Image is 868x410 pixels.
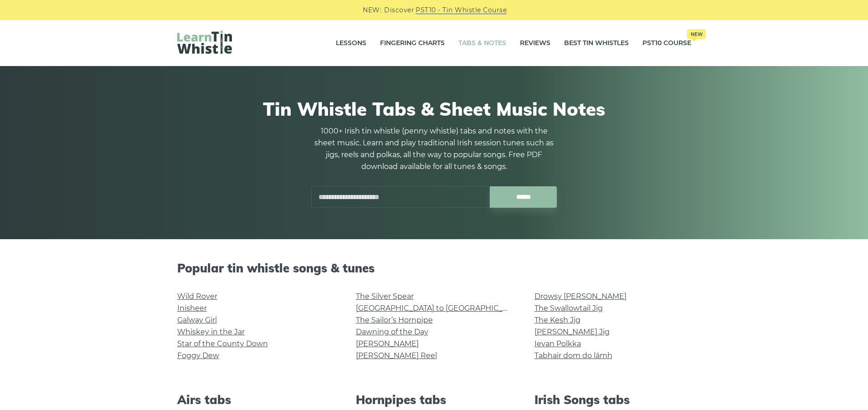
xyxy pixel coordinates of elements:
a: The Silver Spear [356,292,414,301]
a: Tabs & Notes [458,32,506,55]
h2: Airs tabs [177,393,334,407]
p: 1000+ Irish tin whistle (penny whistle) tabs and notes with the sheet music. Learn and play tradi... [311,125,557,173]
a: Star of the County Down [177,339,268,348]
img: LearnTinWhistle.com [177,31,232,54]
a: [PERSON_NAME] Jig [534,328,610,336]
h2: Hornpipes tabs [356,393,513,407]
a: [PERSON_NAME] Reel [356,351,437,360]
span: New [687,29,706,39]
a: Fingering Charts [380,32,445,55]
h2: Irish Songs tabs [534,393,691,407]
a: [PERSON_NAME] [356,339,419,348]
a: The Swallowtail Jig [534,304,603,313]
a: Drowsy [PERSON_NAME] [534,292,627,301]
a: Wild Rover [177,292,217,301]
a: Whiskey in the Jar [177,328,245,336]
a: Reviews [520,32,550,55]
a: [GEOGRAPHIC_DATA] to [GEOGRAPHIC_DATA] [356,304,524,313]
a: Tabhair dom do lámh [534,351,612,360]
a: Lessons [336,32,366,55]
h1: Tin Whistle Tabs & Sheet Music Notes [177,98,691,120]
a: Best Tin Whistles [564,32,629,55]
a: The Kesh Jig [534,316,580,324]
a: Dawning of the Day [356,328,428,336]
a: Inisheer [177,304,207,313]
a: The Sailor’s Hornpipe [356,316,433,324]
a: PST10 CourseNew [642,32,691,55]
h2: Popular tin whistle songs & tunes [177,261,691,275]
a: Foggy Dew [177,351,219,360]
a: Ievan Polkka [534,339,581,348]
a: Galway Girl [177,316,217,324]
